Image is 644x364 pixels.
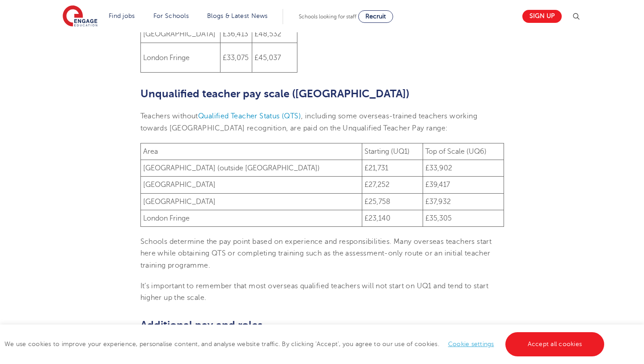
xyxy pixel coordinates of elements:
[143,54,190,62] span: London Fringe
[425,214,452,222] span: £35,305
[364,181,390,189] span: £27,252
[364,147,410,156] span: Starting (UQ1)
[425,198,451,206] span: £37,932
[143,198,216,206] span: [GEOGRAPHIC_DATA]
[254,30,281,38] span: £48,532
[364,164,388,172] span: £21,731
[425,164,452,172] span: £33,902
[109,13,135,19] a: Find jobs
[140,112,477,132] span: , including some overseas-trained teachers working towards [GEOGRAPHIC_DATA] recognition, are pai...
[140,238,492,269] span: Schools determine the pay point based on experience and responsibilities. Many overseas teachers ...
[143,181,216,189] span: [GEOGRAPHIC_DATA]
[299,13,356,20] span: Schools looking for staff
[140,319,263,331] b: Additional pay and roles
[140,112,198,120] span: Teachers without
[448,341,494,347] a: Cookie settings
[254,54,281,62] span: £45,037
[425,147,487,156] span: Top of Scale (UQ6)
[364,198,390,206] span: £25,758
[505,332,605,356] a: Accept all cookies
[223,30,248,38] span: £36,413
[63,5,97,28] img: Engage Education
[143,147,158,156] span: Area
[140,87,409,100] b: Unqualified teacher pay scale ([GEOGRAPHIC_DATA])
[223,54,249,62] span: £33,075
[143,30,216,38] span: [GEOGRAPHIC_DATA]
[358,10,393,23] a: Recruit
[522,10,562,23] a: Sign up
[365,13,386,20] span: Recruit
[425,181,450,189] span: £39,417
[153,13,189,19] a: For Schools
[364,214,390,222] span: £23,140
[143,214,190,222] span: London Fringe
[143,164,320,172] span: [GEOGRAPHIC_DATA] (outside [GEOGRAPHIC_DATA])
[4,341,606,347] span: We use cookies to improve your experience, personalise content, and analyse website traffic. By c...
[140,282,489,302] span: It’s important to remember that most overseas qualified teachers will not start on UQ1 and tend t...
[198,112,301,120] a: Qualified Teacher Status (QTS)
[207,13,268,19] a: Blogs & Latest News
